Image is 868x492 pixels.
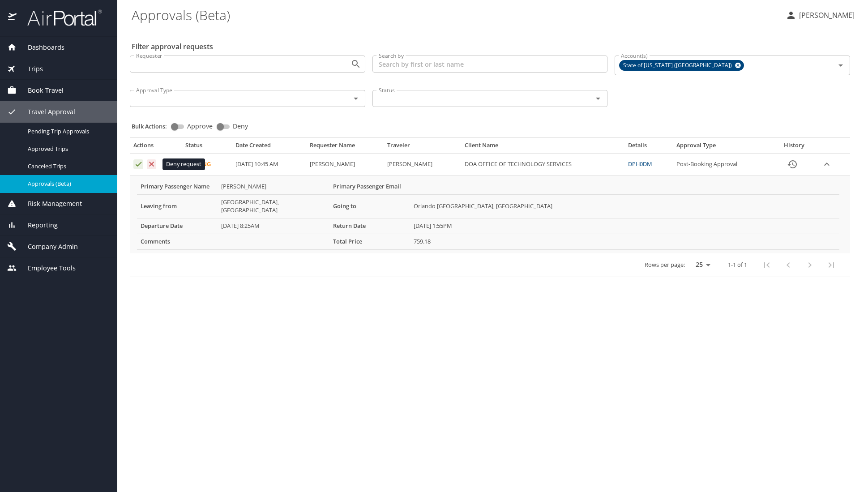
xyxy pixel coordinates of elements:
button: [PERSON_NAME] [782,7,858,23]
th: Return Date [329,218,410,234]
th: Comments [137,234,218,249]
span: Dashboards [17,43,64,52]
button: Open [592,92,604,105]
td: Pending [182,154,232,175]
button: Approve request [133,159,143,169]
table: More info for approvals [137,179,839,250]
input: Search by first or last name [372,56,608,73]
th: Requester Name [306,141,384,153]
th: Approval Type [673,141,772,153]
th: Departure Date [137,218,218,234]
img: icon-airportal.png [8,9,17,26]
span: Book Travel [17,86,64,95]
td: 759.18 [410,234,839,249]
th: Leaving from [137,194,218,218]
img: airportal-logo.png [17,9,102,26]
button: expand row [820,158,834,171]
span: Reporting [17,220,58,230]
p: 1-1 of 1 [728,262,747,268]
span: Employee Tools [17,263,76,273]
span: Approvals (Beta) [28,180,107,188]
span: State of [US_STATE] ([GEOGRAPHIC_DATA]) [620,61,737,70]
a: DPH0DM [628,160,652,168]
td: Orlando [GEOGRAPHIC_DATA], [GEOGRAPHIC_DATA] [410,194,839,218]
span: Company Admin [17,242,78,252]
td: [DATE] 8:25AM [218,218,329,234]
span: Travel Approval [17,107,75,117]
span: Risk Management [17,199,82,209]
th: Client Name [461,141,624,153]
td: [DATE] 10:45 AM [232,154,306,175]
div: State of [US_STATE] ([GEOGRAPHIC_DATA]) [619,60,744,71]
td: [PERSON_NAME] [306,154,384,175]
td: [DATE] 1:55PM [410,218,839,234]
button: Open [350,92,362,105]
span: Approve [187,123,213,129]
button: Open [834,59,847,72]
td: [PERSON_NAME] [218,179,329,194]
p: Bulk Actions: [132,122,174,130]
span: Approved Trips [28,145,107,153]
button: History [782,154,803,175]
th: Actions [130,141,182,153]
th: Going to [329,194,410,218]
th: Total Price [329,234,410,249]
span: Deny [233,123,248,129]
span: Canceled Trips [28,162,107,171]
th: Traveler [384,141,461,153]
h1: Approvals (Beta) [132,1,778,29]
td: Post-Booking Approval [673,154,772,175]
button: Open [350,58,362,70]
select: rows per page [688,258,714,271]
td: [PERSON_NAME] [384,154,461,175]
th: Status [182,141,232,153]
p: Rows per page: [645,262,685,268]
td: DOA OFFICE OF TECHNOLOGY SERVICES [461,154,624,175]
th: History [772,141,817,153]
th: Details [624,141,673,153]
p: [PERSON_NAME] [796,10,855,21]
th: Primary Passenger Name [137,179,218,194]
table: Approval table [130,141,850,277]
th: Primary Passenger Email [329,179,410,194]
th: Date Created [232,141,306,153]
td: [GEOGRAPHIC_DATA], [GEOGRAPHIC_DATA] [218,194,329,218]
h2: Filter approval requests [132,39,213,54]
span: Trips [17,64,43,74]
span: Pending Trip Approvals [28,127,107,136]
